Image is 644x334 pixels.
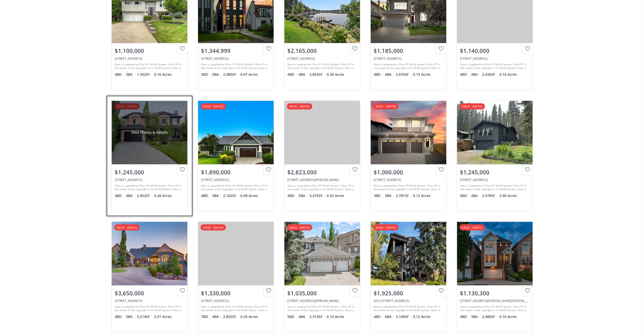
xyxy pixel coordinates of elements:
a: sold - [DATE]View Photos & Details$1,245,000[STREET_ADDRESS]Data is supplied by Pillar 9™ MLS® Sy... [106,95,193,216]
span: 2,854 SF [309,72,325,77]
div: Data is supplied by Pillar 9™ MLS® System. Pillar 9™ is the owner of the copyright in its MLS® Sy... [201,305,269,312]
div: 32 Aspen Meadows Green SW, Calgary, AB T3H 5J9 [460,298,530,303]
div: 220 October Gold Way, Rural Rocky View County, AB T3Z 0A3 [201,177,271,182]
span: 4 BD [115,193,125,198]
span: 3 BA [212,193,222,198]
span: 3 BD [374,193,384,198]
span: 2,182 SF [223,193,239,198]
span: 2,781 SF [396,193,412,198]
span: 5 BA [126,314,136,319]
span: 1,302 SF [137,72,153,77]
span: 4 BA [385,72,394,77]
span: 0.20 Acres [240,314,258,319]
div: $1,185,000 [374,47,443,55]
span: 3 BD [460,314,470,319]
span: 0.13 Acres [413,72,431,77]
span: 0.14 Acres [499,72,517,77]
div: Data is supplied by Pillar 9™ MLS® System. Pillar 9™ is the owner of the copyright in its MLS® Sy... [460,184,528,191]
a: sold - [DATE]$2,823,000[STREET_ADDRESS][PERSON_NAME]Data is supplied by Pillar 9™ MLS® System. Pi... [279,95,365,216]
span: 4 BA [471,72,481,77]
div: View Photos & Details [131,130,168,135]
div: 13 Sienna Hills Court SW, Calgary, AB T3H2W3 [287,298,357,303]
span: 0.14 Acres [327,314,344,319]
span: 4 BD [460,72,470,77]
span: 2,470 SF [482,193,498,198]
div: Data is supplied by Pillar 9™ MLS® System. Pillar 9™ is the owner of the copyright in its MLS® Sy... [460,305,528,312]
span: 2,313 SF [309,314,325,319]
div: 53 Panorama Hills Circle NW, Calgary, AB T3K 4T5 [201,298,271,303]
span: 0.28 Acres [327,72,344,77]
span: 0.07 Acres [240,72,258,77]
div: Data is supplied by Pillar 9™ MLS® System. Pillar 9™ is the owner of the copyright in its MLS® Sy... [374,184,442,191]
span: 0.28 Acres [154,193,172,198]
span: 2,080 SF [223,72,239,77]
div: 89 Mountain Lion Place, Rural Rocky View County, AB T0L 0K0 [460,177,530,182]
span: 0.12 Acres [413,314,431,319]
div: Data is supplied by Pillar 9™ MLS® System. Pillar 9™ is the owner of the copyright in its MLS® Sy... [115,63,183,70]
div: $1,330,000 [201,289,271,297]
div: Data is supplied by Pillar 9™ MLS® System. Pillar 9™ is the owner of the copyright in its MLS® Sy... [374,63,442,70]
div: 155 McNeill, Canmore, AB T1W 2R9 [287,177,357,182]
a: sold - [DATE]$1,000,000[STREET_ADDRESS]Data is supplied by Pillar 9™ MLS® System. Pillar 9™ is th... [365,95,452,216]
div: 44 Heritage Quay, Heritage Pointe, AB T1S 4H6 [115,177,184,182]
span: 4 BD [201,193,211,198]
div: $1,925,000 [374,289,443,297]
span: 2,676 SF [396,72,412,77]
div: 125 Strathlea Court SW, Calgary, AB T3H 4R8 [374,56,443,61]
div: 48 Legacy Forest Landing SE, Calgary, AB T2X 5J6 [374,177,443,182]
div: $1,035,000 [287,289,357,297]
span: 3 BA [385,193,394,198]
span: 7 BD [201,314,211,319]
div: 104 Midpark Crescent SE, Calgary, AB T2X 1P2 [287,56,357,61]
span: 0.49 Acres [240,193,258,198]
a: sold - [DATE]$1,245,000[STREET_ADDRESS]Data is supplied by Pillar 9™ MLS® System. Pillar 9™ is th... [452,95,538,216]
span: 0.16 Acres [154,72,172,77]
div: Data is supplied by Pillar 9™ MLS® System. Pillar 9™ is the owner of the copyright in its MLS® Sy... [201,184,269,191]
div: $1,344,999 [201,47,271,55]
div: 2014 30 Avenue SW, Calgary, AB T2T 1R2 [374,298,443,303]
span: 4 BA [299,72,308,77]
div: $3,650,000 [115,289,184,297]
span: 3,214 SF [137,314,153,319]
div: Data is supplied by Pillar 9™ MLS® System. Pillar 9™ is the owner of the copyright in its MLS® Sy... [115,184,183,191]
span: 4 BA [299,314,308,319]
div: $1,245,000 [460,168,530,176]
div: 5135 Viceroy Drive NW, Calgary, AB T3A0V2 [115,56,184,61]
span: 2.01 Acres [154,314,172,319]
span: 4 BD [287,193,297,198]
div: 12 Grandview Rise SW, Rural Rocky View County, AB T3Z 0A8 [115,298,184,303]
span: 0.10 Acres [499,314,517,319]
span: 2,436 SF [482,72,498,77]
span: 0.32 Acres [327,193,344,198]
div: Data is supplied by Pillar 9™ MLS® System. Pillar 9™ is the owner of the copyright in its MLS® Sy... [287,184,356,191]
span: 4 BA [126,193,136,198]
span: 3 BA [471,314,481,319]
span: 2.00 Acres [499,193,517,198]
span: 4 BD [115,314,125,319]
span: 3,475 SF [309,193,325,198]
div: $2,823,000 [287,168,357,176]
span: 5 BD [201,72,211,77]
span: 5 BA [299,193,308,198]
span: 3,149 SF [396,314,412,319]
span: 5 BA [212,72,222,77]
div: $1,140,000 [460,47,530,55]
span: 4 BA [471,193,481,198]
span: 4 BD [374,314,384,319]
div: Data is supplied by Pillar 9™ MLS® System. Pillar 9™ is the owner of the copyright in its MLS® Sy... [115,305,183,312]
span: 4 BD [374,72,384,77]
div: $1,245,000 [115,168,184,176]
div: $1,100,000 [115,47,184,55]
div: Data is supplied by Pillar 9™ MLS® System. Pillar 9™ is the owner of the copyright in its MLS® Sy... [287,63,356,70]
span: 4 BD [115,72,125,77]
span: 6 BD [460,193,470,198]
span: 4 BA [385,314,394,319]
span: 2,855 SF [223,314,239,319]
span: 3 BA [126,72,136,77]
div: $1,000,000 [374,168,443,176]
div: Data is supplied by Pillar 9™ MLS® System. Pillar 9™ is the owner of the copyright in its MLS® Sy... [201,63,269,70]
div: 654 26 Avenue NW, Calgary, AB T2M 2E5 [201,56,271,61]
span: 2,086 SF [482,314,498,319]
div: $1,890,000 [201,168,271,176]
span: 5 BD [287,314,297,319]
